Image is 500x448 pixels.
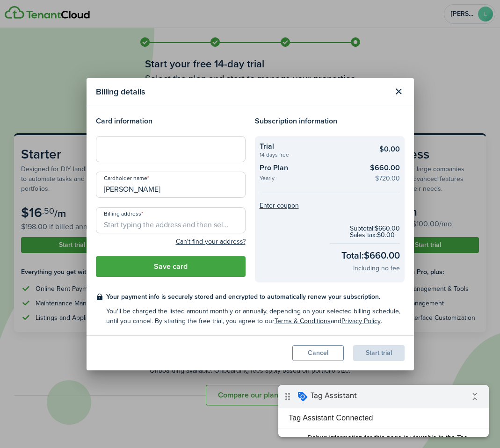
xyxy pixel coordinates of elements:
button: Save card [96,256,246,277]
checkout-total-secondary: Including no fee [353,263,400,273]
a: Terms & Conditions [275,316,331,326]
checkout-subtotal-item: Sales tax: $0.00 [350,232,400,238]
i: Collapse debug badge [187,2,206,21]
checkout-total-main: Total: $660.00 [341,248,400,262]
i: check_circle [7,48,23,67]
checkout-summary-item-main-price: $660.00 [370,162,400,173]
modal-title: Billing details [96,83,389,101]
button: Close modal [391,84,407,100]
checkout-summary-item-main-price: $0.00 [379,144,400,155]
checkout-summary-item-title: Pro Plan [260,162,365,176]
input: Start typing the address and then select from the dropdown [96,207,246,233]
checkout-summary-item-description: 14 days free [260,152,365,158]
button: Cancel [292,345,344,361]
checkout-summary-item-description: Yearly [260,175,365,183]
h4: Card information [96,116,246,127]
a: Privacy Policy [341,316,381,326]
checkout-terms-secondary: You'll be charged the listed amount monthly or annually, depending on your selected billing sched... [106,306,405,326]
checkout-terms-main: Your payment info is securely stored and encrypted to automatically renew your subscription. [106,292,405,302]
iframe: Secure card payment input frame [102,145,239,153]
span: Debug information for this page is viewable in the Tag Assistant window [29,48,195,67]
checkout-summary-item-title: Trial [260,141,365,152]
span: Tag Assistant [32,6,79,15]
h4: Subscription information [255,116,405,127]
button: Can't find your address? [176,237,246,246]
checkout-subtotal-item: Subtotal: $660.00 [350,225,400,232]
checkout-summary-item-old-price: $720.00 [375,173,400,183]
button: Enter coupon [260,202,299,209]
